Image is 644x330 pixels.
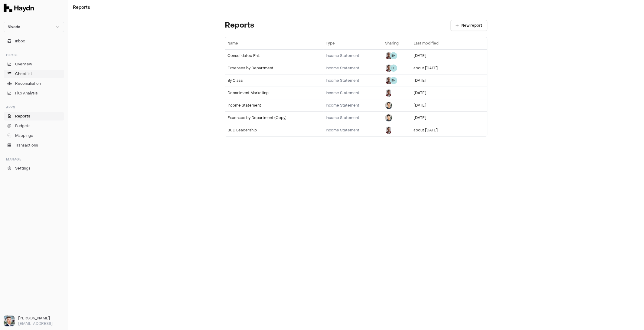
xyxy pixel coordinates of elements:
span: Inbox [15,38,25,44]
td: about [DATE] [411,62,457,74]
h1: Reports [225,21,254,30]
td: [DATE] [411,87,457,99]
a: Transactions [4,141,64,150]
p: [EMAIL_ADDRESS] [18,321,64,326]
h3: [PERSON_NAME] [18,315,64,321]
div: Consolidated PnL [227,53,321,58]
th: Type [323,37,383,49]
img: Ole Heine [4,315,15,326]
img: JP Smit [385,64,392,72]
span: Income Statement [326,78,359,83]
td: [DATE] [411,99,457,111]
td: [DATE] [411,111,457,124]
div: BUD Leadership [227,128,321,133]
a: Budgets [4,122,64,130]
span: Nivoda [8,25,20,29]
a: Flux Analysis [4,89,64,97]
span: Settings [15,166,31,171]
img: Jeremy Hon [385,114,392,121]
div: Income Statement [227,103,321,108]
div: Apps [4,102,64,112]
span: Income Statement [326,66,359,71]
div: Close [4,50,64,60]
span: Reports [15,114,30,119]
th: Name [225,37,323,49]
span: Budgets [15,123,31,129]
th: Last modified [411,37,457,49]
a: Overview [4,60,64,68]
span: BH [390,77,397,84]
a: Reconciliation [4,79,64,88]
button: New report [450,20,487,31]
span: Overview [15,61,32,67]
div: By Class [227,78,321,83]
a: Settings [4,164,64,173]
span: Reconciliation [15,81,41,86]
img: Jeremy Hon [385,102,392,109]
a: Reports [4,112,64,120]
span: Mappings [15,133,33,138]
div: Manage [4,154,64,164]
button: Nivoda [4,22,64,32]
img: JP Smit [385,127,392,134]
div: Expenses by Department (Copy) [227,115,321,120]
a: Checklist [4,70,64,78]
img: JP Smit [385,77,392,84]
img: Haydn Logo [4,4,34,12]
nav: breadcrumb [73,5,90,11]
img: JP Smit [385,89,392,97]
span: Income Statement [326,91,359,95]
span: Checklist [15,71,32,77]
button: Inbox [4,37,64,45]
img: JP Smit [385,52,392,59]
a: Reports [73,5,90,11]
span: Income Statement [326,115,359,120]
div: Expenses by Department [227,66,321,71]
td: about [DATE] [411,124,457,136]
span: BH [390,52,397,59]
a: Mappings [4,131,64,140]
td: [DATE] [411,49,457,62]
span: Flux Analysis [15,91,38,96]
span: Income Statement [326,53,359,58]
span: Income Statement [326,128,359,133]
span: BH [390,64,397,72]
div: Department Marketing [227,91,321,95]
td: [DATE] [411,74,457,87]
span: Income Statement [326,103,359,108]
th: Sharing [383,37,411,49]
span: Transactions [15,143,38,148]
